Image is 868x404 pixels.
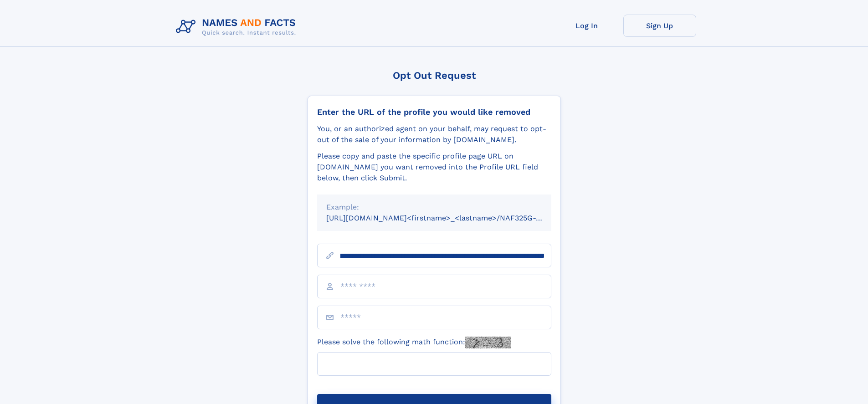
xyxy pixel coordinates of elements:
[317,151,551,184] div: Please copy and paste the specific profile page URL on [DOMAIN_NAME] you want removed into the Pr...
[317,337,511,348] label: Please solve the following math function:
[623,15,696,37] a: Sign Up
[172,15,303,39] img: Logo Names and Facts
[308,70,561,81] div: Opt Out Request
[550,15,623,37] a: Log In
[326,202,542,213] div: Example:
[326,214,569,222] small: [URL][DOMAIN_NAME]<firstname>_<lastname>/NAF325G-xxxxxxxx
[317,107,551,117] div: Enter the URL of the profile you would like removed
[317,123,551,145] div: You, or an authorized agent on your behalf, may request to opt-out of the sale of your informatio...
